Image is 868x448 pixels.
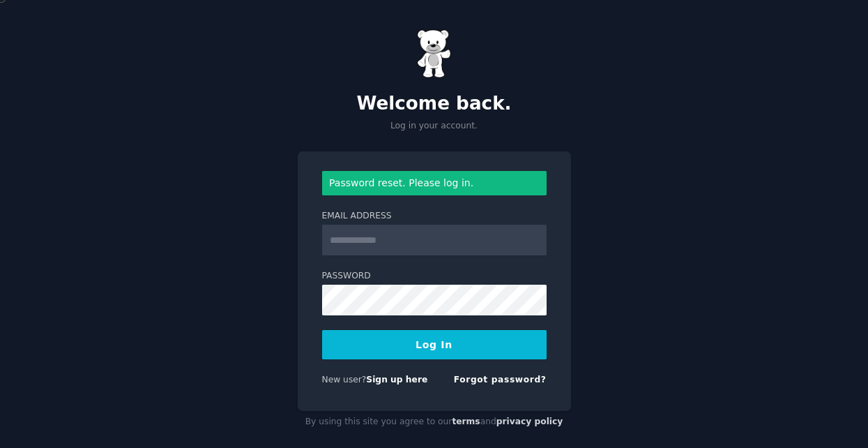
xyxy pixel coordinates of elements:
[322,171,547,195] div: Password reset. Please log in.
[322,330,547,359] button: Log In
[454,375,547,384] a: Forgot password?
[298,120,571,133] p: Log in your account.
[496,417,563,426] a: privacy policy
[417,29,452,78] img: Gummy Bear
[322,210,547,223] label: Email Address
[322,375,367,384] span: New user?
[452,417,480,426] a: terms
[366,375,427,384] a: Sign up here
[298,93,571,115] h2: Welcome back.
[322,270,547,283] label: Password
[298,411,571,433] div: By using this site you agree to our and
